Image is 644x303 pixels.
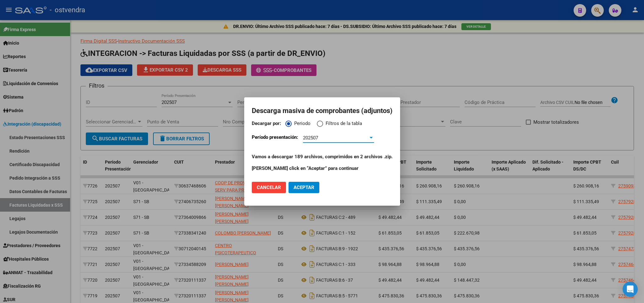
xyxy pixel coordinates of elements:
[252,134,298,149] p: Período presentación:
[257,185,281,190] span: Cancelar
[292,120,311,127] span: Periodo
[303,135,318,141] span: 202507
[252,165,393,172] p: [PERSON_NAME] click en “Aceptar” para continuar
[623,282,638,297] div: Open Intercom Messenger
[252,182,286,193] button: Cancelar
[252,153,393,160] p: Vamos a descargar 189 archivos, comprimidos en 2 archivos .zip.
[294,185,314,190] span: Aceptar
[252,105,393,117] h2: Descarga masiva de comprobantes (adjuntos)
[289,182,319,193] button: Aceptar
[323,120,362,127] span: Filtros de la tabla
[252,121,281,126] strong: Decargar por:
[252,120,393,130] mat-radio-group: Decargar por:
